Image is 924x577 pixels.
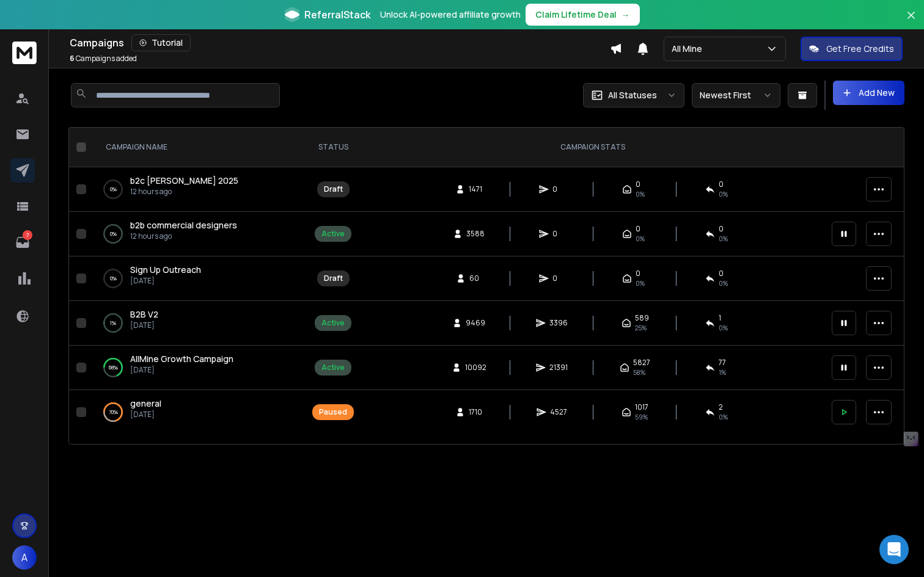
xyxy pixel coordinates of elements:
[10,230,35,255] a: 7
[719,224,724,234] span: 0
[110,228,117,240] p: 0 %
[12,545,37,570] button: A
[636,180,640,189] span: 0
[91,167,305,212] td: 0%b2c [PERSON_NAME] 202512 hours ago
[633,368,645,377] span: 58 %
[469,274,482,283] span: 60
[719,180,724,189] span: 0
[304,7,370,22] span: ReferralStack
[110,317,116,329] p: 1 %
[361,128,824,167] th: CAMPAIGN STATS
[91,128,305,167] th: CAMPAIGN NAME
[552,229,565,239] span: 0
[130,353,233,365] a: AllMine Growth Campaign
[549,363,568,372] span: 21391
[635,323,647,333] span: 25 %
[380,9,521,21] p: Unlock AI-powered affiliate growth
[719,402,723,412] span: 2
[719,358,726,368] span: 77
[324,184,343,194] div: Draft
[633,358,650,368] span: 5827
[636,189,645,199] span: 0%
[526,4,640,26] button: Claim Lifetime Deal→
[719,189,728,199] span: 0%
[110,272,117,285] p: 0 %
[130,264,201,275] span: Sign Up Outreach
[550,407,567,417] span: 4527
[719,234,728,244] span: 0%
[719,278,728,288] span: 0%
[719,269,724,278] span: 0
[636,224,640,234] span: 0
[70,54,137,64] p: Campaigns added
[91,301,305,346] td: 1%B2B V2[DATE]
[130,321,158,330] p: [DATE]
[469,184,482,194] span: 1471
[130,219,237,231] a: b2b commercial designers
[636,269,640,278] span: 0
[635,402,648,412] span: 1017
[635,412,648,422] span: 59 %
[91,390,305,435] td: 70%general[DATE]
[130,308,158,320] span: B2B V2
[833,81,904,105] button: Add New
[552,184,565,194] span: 0
[621,9,630,21] span: →
[801,37,903,61] button: Get Free Credits
[692,83,780,107] button: Newest First
[719,323,728,333] span: 0 %
[130,365,233,375] p: [DATE]
[636,278,645,288] span: 0%
[91,212,305,256] td: 0%b2b commercial designers12 hours ago
[130,231,237,241] p: 12 hours ago
[319,407,347,417] div: Paused
[130,175,238,186] span: b2c [PERSON_NAME] 2025
[324,274,343,283] div: Draft
[110,183,117,195] p: 0 %
[321,363,345,372] div: Active
[321,229,345,239] div: Active
[466,229,485,239] span: 3588
[23,230,32,240] p: 7
[465,363,486,372] span: 10092
[636,234,645,244] span: 0%
[130,187,238,197] p: 12 hours ago
[130,410,161,419] p: [DATE]
[130,397,161,409] span: general
[719,313,721,323] span: 1
[466,318,485,328] span: 9469
[903,7,919,37] button: Close banner
[130,264,201,276] a: Sign Up Outreach
[321,318,345,328] div: Active
[109,361,118,374] p: 68 %
[826,43,894,55] p: Get Free Credits
[130,276,201,286] p: [DATE]
[130,219,237,231] span: b2b commercial designers
[635,313,649,323] span: 589
[305,128,361,167] th: STATUS
[130,353,233,365] span: AllMine Growth Campaign
[469,407,482,417] span: 1710
[719,412,728,422] span: 0 %
[91,346,305,390] td: 68%AllMine Growth Campaign[DATE]
[109,406,118,418] p: 70 %
[552,274,565,283] span: 0
[130,308,158,321] a: B2B V2
[719,368,726,377] span: 1 %
[672,43,707,55] p: All Mine
[130,175,238,187] a: b2c [PERSON_NAME] 2025
[130,397,161,410] a: general
[70,34,610,51] div: Campaigns
[131,34,191,51] button: Tutorial
[608,89,657,101] p: All Statuses
[879,535,909,564] div: Open Intercom Messenger
[91,256,305,301] td: 0%Sign Up Outreach[DATE]
[70,53,75,64] span: 6
[549,318,568,328] span: 3396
